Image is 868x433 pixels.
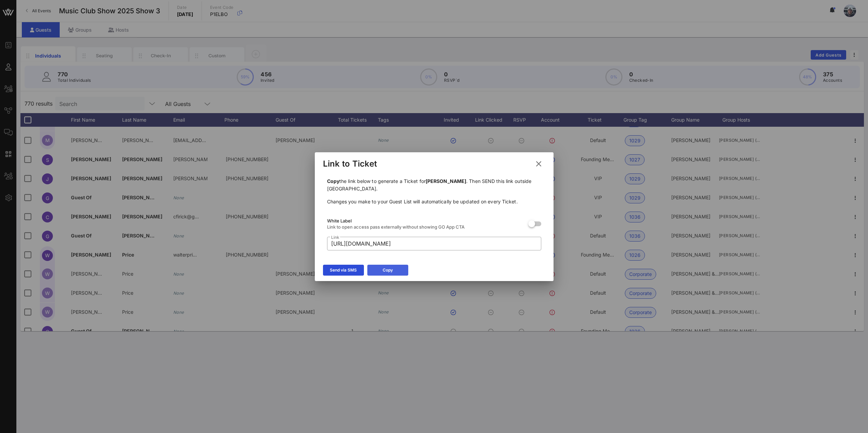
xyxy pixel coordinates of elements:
[331,235,339,240] label: Link
[323,265,364,276] button: Send via SMS
[383,267,393,274] div: Copy
[327,177,541,192] p: the link below to generate a Ticket for . Then SEND this link outside [GEOGRAPHIC_DATA].
[426,178,466,184] b: [PERSON_NAME]
[330,267,357,274] div: Send via SMS
[327,218,523,223] div: White Label
[327,178,339,184] b: Copy
[327,224,523,230] div: Link to open access pass externally without showing GO App CTA
[323,159,377,169] div: Link to Ticket
[327,198,541,205] p: Changes you make to your Guest List will automatically be updated on every Ticket.
[367,265,408,276] button: Copy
